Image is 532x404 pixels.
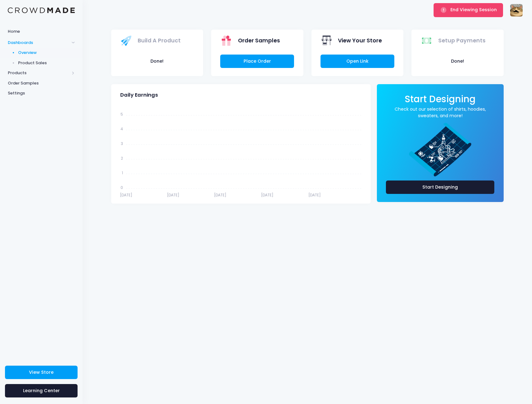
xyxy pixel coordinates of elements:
[8,7,75,13] img: Logo
[434,3,503,17] button: End Viewing Session
[321,55,394,68] a: Open Link
[8,90,75,96] span: Settings
[420,55,494,68] button: Done!
[386,180,495,194] a: Start Designing
[405,98,476,104] a: Start Designing
[167,192,179,198] tspan: [DATE]
[121,170,123,176] tspan: 1
[438,36,486,45] span: Setup Payments
[214,192,226,198] tspan: [DATE]
[29,369,54,375] span: View Store
[405,93,476,105] span: Start Designing
[120,92,158,98] span: Daily Earnings
[8,80,75,86] span: Order Samples
[120,126,123,132] tspan: 4
[121,141,123,146] tspan: 3
[450,7,497,13] span: End Viewing Session
[5,366,78,379] a: View Store
[23,387,60,394] span: Learning Center
[238,36,280,45] span: Order Samples
[8,40,69,46] span: Dashboards
[510,4,523,17] img: User
[18,60,75,66] span: Product Sales
[386,106,495,119] a: Check out our selection of shirts, hoodies, sweaters, and more!
[120,112,123,117] tspan: 5
[18,50,75,56] span: Overview
[120,55,194,68] button: Done!
[5,384,78,397] a: Learning Center
[121,156,123,161] tspan: 2
[138,36,181,45] span: Build A Product
[338,36,382,45] span: View Your Store
[308,192,321,198] tspan: [DATE]
[8,70,69,76] span: Products
[120,185,123,190] tspan: 0
[220,55,294,68] a: Place Order
[8,28,75,35] span: Home
[261,192,273,198] tspan: [DATE]
[120,192,132,198] tspan: [DATE]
